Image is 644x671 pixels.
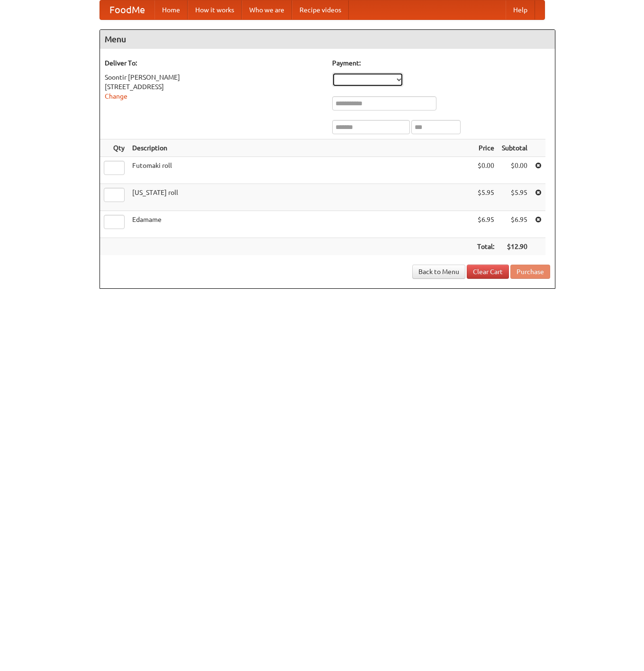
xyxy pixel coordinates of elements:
th: Qty [100,139,128,157]
a: Who we are [242,0,292,19]
a: Home [154,0,188,19]
td: $6.95 [473,211,498,238]
button: Purchase [510,265,550,279]
td: Edamame [128,211,473,238]
td: $0.00 [473,157,498,184]
th: Total: [473,238,498,256]
td: $6.95 [498,211,531,238]
td: $5.95 [498,184,531,211]
h5: Payment: [332,58,550,68]
a: Back to Menu [412,265,465,279]
td: $0.00 [498,157,531,184]
h5: Deliver To: [105,58,323,68]
a: How it works [188,0,242,19]
td: $5.95 [473,184,498,211]
th: $12.90 [498,238,531,256]
th: Description [128,139,473,157]
a: FoodMe [100,0,154,19]
div: Soontir [PERSON_NAME] [105,73,323,82]
a: Clear Cart [467,265,509,279]
th: Subtotal [498,139,531,157]
td: Futomaki roll [128,157,473,184]
a: Help [506,0,535,19]
td: [US_STATE] roll [128,184,473,211]
th: Price [473,139,498,157]
div: [STREET_ADDRESS] [105,82,323,92]
a: Recipe videos [292,0,349,19]
h4: Menu [100,30,555,49]
a: Change [105,92,127,100]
